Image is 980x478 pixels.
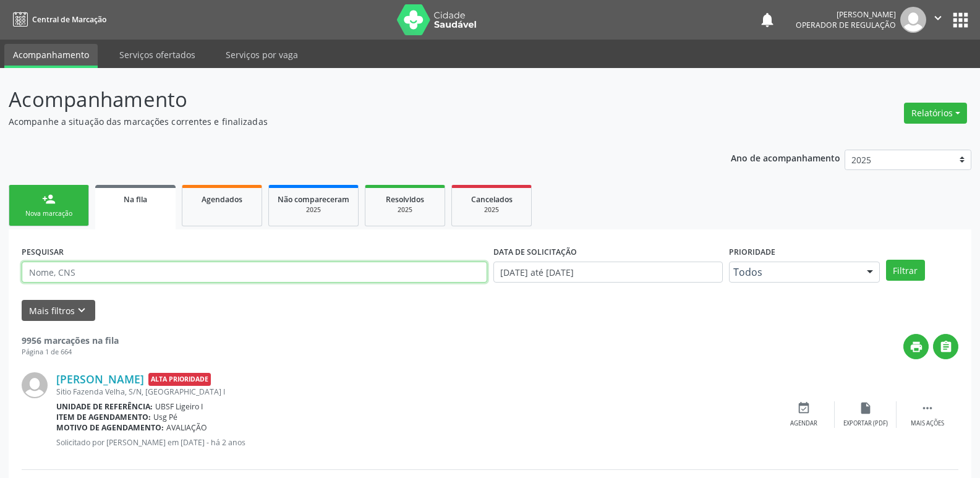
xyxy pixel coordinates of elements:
div: [PERSON_NAME] [796,9,896,20]
i: keyboard_arrow_down [75,304,88,317]
span: Resolvidos [386,194,424,205]
b: Motivo de agendamento: [56,422,164,433]
input: Selecione um intervalo [493,262,723,283]
span: Operador de regulação [796,20,896,30]
i: insert_drive_file [859,401,872,415]
img: img [22,372,48,398]
button: Mais filtroskeyboard_arrow_down [22,300,95,322]
p: Acompanhamento [9,84,683,115]
i: print [910,340,923,354]
button: print [903,334,929,359]
span: Cancelados [471,194,513,205]
a: [PERSON_NAME] [56,372,144,386]
label: PESQUISAR [22,242,64,262]
div: Exportar (PDF) [843,419,888,428]
a: Serviços por vaga [217,44,307,66]
img: img [900,7,926,33]
span: Na fila [124,194,147,205]
span: AVALIAÇÃO [166,422,207,433]
button: apps [950,9,971,31]
div: Página 1 de 664 [22,347,119,357]
div: person_add [42,192,56,206]
div: Mais ações [911,419,944,428]
button: notifications [759,11,776,28]
i:  [931,11,945,25]
b: Unidade de referência: [56,401,153,412]
span: Todos [733,266,854,278]
span: Usg Pé [153,412,177,422]
button:  [933,334,958,359]
button: Relatórios [904,103,967,124]
span: Alta Prioridade [148,373,211,386]
div: Agendar [790,419,817,428]
p: Acompanhe a situação das marcações correntes e finalizadas [9,115,683,128]
div: Sitio Fazenda Velha, S/N, [GEOGRAPHIC_DATA] I [56,386,773,397]
div: Nova marcação [18,209,80,218]
p: Ano de acompanhamento [731,150,840,165]
strong: 9956 marcações na fila [22,335,119,346]
div: 2025 [461,205,522,215]
a: Serviços ofertados [111,44,204,66]
b: Item de agendamento: [56,412,151,422]
i:  [939,340,953,354]
div: 2025 [374,205,436,215]
i: event_available [797,401,811,415]
label: Prioridade [729,242,775,262]
i:  [921,401,934,415]
p: Solicitado por [PERSON_NAME] em [DATE] - há 2 anos [56,437,773,448]
label: DATA DE SOLICITAÇÃO [493,242,577,262]
a: Acompanhamento [4,44,98,68]
span: Central de Marcação [32,14,106,25]
button:  [926,7,950,33]
input: Nome, CNS [22,262,487,283]
button: Filtrar [886,260,925,281]
a: Central de Marcação [9,9,106,30]
span: UBSF Ligeiro I [155,401,203,412]
div: 2025 [278,205,349,215]
span: Não compareceram [278,194,349,205]
span: Agendados [202,194,242,205]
